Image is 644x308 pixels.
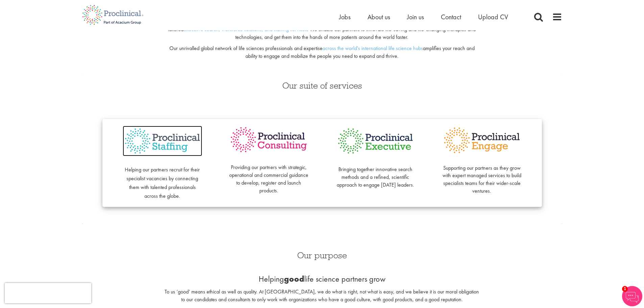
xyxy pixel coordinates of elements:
img: Proclinical Consulting [229,126,309,154]
img: Chatbot [622,286,642,306]
img: Proclinical Engage [442,126,522,155]
p: Our unrivalled global network of life sciences professionals and expertise amplifies your reach a... [164,45,480,60]
iframe: reCAPTCHA [5,283,91,303]
b: good [284,274,304,284]
span: 1 [622,286,628,292]
p: Providing our partners with strategic, operational and commercial guidance to develop, register a... [229,156,309,195]
h3: Our suite of services [82,81,562,90]
img: Proclinical Executive [336,126,415,156]
img: Proclinical Staffing [123,126,202,157]
a: Contact [441,13,461,21]
a: About us [367,13,390,21]
a: Jobs [339,13,351,21]
p: To us ‘good’ means ethical as well as quality. At [GEOGRAPHIC_DATA], we do what is right, not wha... [164,288,480,304]
a: Join us [407,13,424,21]
p: Helping life science partners grow [164,273,480,285]
h3: Our purpose [164,251,480,260]
a: Upload CV [478,13,508,21]
p: Bringing together innovative search methods and a refined, scientific approach to engage [DATE] l... [336,158,415,189]
a: across the world's international life science hubs [323,45,423,52]
span: Helping our partners recruit for their specialist vacancies by connecting them with talented prof... [125,166,200,199]
p: Supporting our partners as they grow with expert managed services to build specialists teams for ... [442,157,522,195]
